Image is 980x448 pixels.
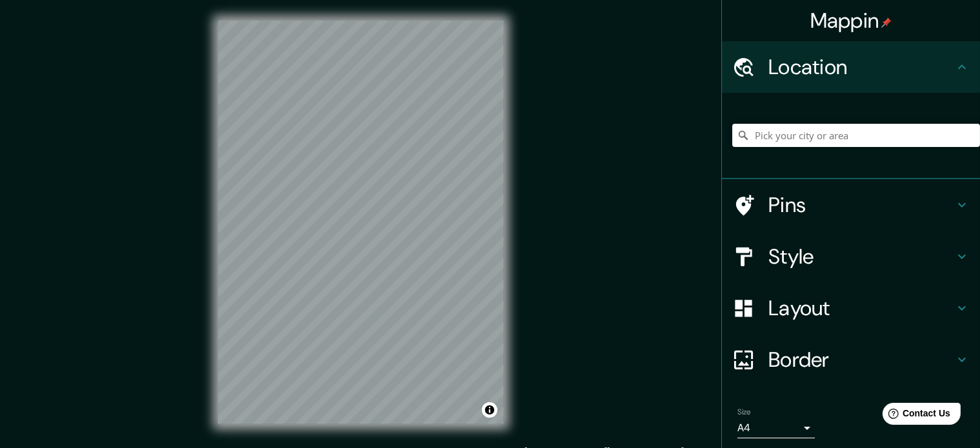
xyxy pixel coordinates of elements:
[737,418,815,438] div: A4
[881,17,892,28] img: pin-icon.png
[865,398,966,434] iframe: Help widget launcher
[732,124,980,147] input: Pick your city or area
[768,295,954,321] h4: Layout
[218,21,504,424] canvas: Map
[768,54,954,80] h4: Location
[722,179,980,231] div: Pins
[768,192,954,218] h4: Pins
[768,347,954,373] h4: Border
[722,334,980,385] div: Border
[722,41,980,93] div: Location
[737,407,751,418] label: Size
[810,8,892,34] h4: Mappin
[722,231,980,282] div: Style
[482,402,497,418] button: Toggle attribution
[722,282,980,334] div: Layout
[768,244,954,269] h4: Style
